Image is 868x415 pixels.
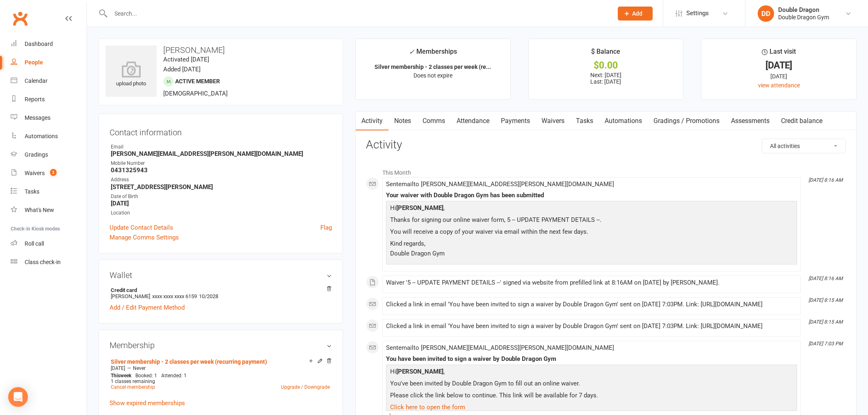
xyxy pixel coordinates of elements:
[775,112,828,130] a: Credit balance
[356,112,388,130] a: Activity
[111,365,125,371] span: [DATE]
[111,150,332,157] strong: [PERSON_NAME][EMAIL_ADDRESS][PERSON_NAME][DOMAIN_NAME]
[161,373,187,379] span: Attended: 1
[111,373,120,379] span: This
[281,384,330,390] a: Upgrade / Downgrade
[25,41,53,47] div: Dashboard
[375,64,491,70] strong: Silver membership - 2 classes per week (re...
[386,192,797,199] div: Your waiver with Double Dragon Gym has been submitted
[390,404,465,411] a: Click here to open the form
[11,164,87,182] a: Waivers 2
[11,35,87,53] a: Dashboard
[111,287,328,293] strong: Credit card
[111,358,267,365] a: Silver membership - 2 classes per week (recurring payment)
[709,61,849,70] div: [DATE]
[110,125,332,137] h3: Contact information
[110,223,173,233] a: Update Contact Details
[11,72,87,90] a: Calendar
[686,4,709,23] span: Settings
[388,112,417,130] a: Notes
[409,46,457,62] div: Memberships
[111,200,332,207] strong: [DATE]
[111,193,332,201] div: Date of Birth
[111,166,332,174] strong: 0431325943
[25,114,50,121] div: Messages
[109,365,332,372] div: —
[618,7,653,21] button: Add
[109,373,133,379] div: week
[50,169,57,176] span: 2
[758,5,774,22] div: DD
[11,253,87,271] a: Class kiosk mode
[11,235,87,253] a: Roll call
[648,112,725,130] a: Gradings / Promotions
[386,279,797,286] div: Waiver '5 -- UPDATE PAYMENT DETAILS --' signed via website from prefilled link at 8:16AM on [DATE...
[758,82,800,89] a: view attendance
[570,112,599,130] a: Tasks
[417,112,451,130] a: Comms
[778,6,829,14] div: Double Dragon
[366,139,846,151] h3: Activity
[536,61,676,70] div: $0.00
[110,399,185,407] a: Show expired memberships
[105,46,336,55] h3: [PERSON_NAME]
[778,14,829,21] div: Double Dragon Gym
[386,356,797,363] div: You have been invited to sign a waiver by Double Dragon Gym
[396,368,443,375] strong: [PERSON_NAME]
[111,160,332,167] div: Mobile Number
[25,170,45,176] div: Waivers
[133,365,146,371] span: Never
[110,286,332,301] li: [PERSON_NAME]
[388,367,795,379] p: Hi ,
[536,112,570,130] a: Waivers
[111,379,155,384] span: 1 classes remaining
[11,146,87,164] a: Gradings
[135,373,157,379] span: Booked: 1
[110,341,332,350] h3: Membership
[163,66,201,73] time: Added [DATE]
[591,46,620,61] div: $ Balance
[111,384,155,390] a: Cancel membership
[25,96,45,103] div: Reports
[175,78,220,84] span: Active member
[599,112,648,130] a: Automations
[111,143,332,151] div: Email
[409,48,414,56] i: ✓
[11,90,87,109] a: Reports
[110,303,185,312] a: Add / Edit Payment Method
[8,387,28,407] div: Open Intercom Messenger
[111,209,332,217] div: Location
[152,293,197,299] span: xxxx xxxx xxxx 6159
[25,207,54,213] div: What's New
[386,301,797,308] div: Clicked a link in email 'You have been invited to sign a waiver by Double Dragon Gym' sent on [DA...
[536,72,676,85] p: Next: [DATE] Last: [DATE]
[10,8,30,29] a: Clubworx
[110,233,179,242] a: Manage Comms Settings
[413,72,452,79] span: Does not expire
[386,344,614,351] span: Sent email to [PERSON_NAME][EMAIL_ADDRESS][PERSON_NAME][DOMAIN_NAME]
[25,151,48,158] div: Gradings
[809,341,843,347] i: [DATE] 7:03 PM
[366,164,846,177] li: This Month
[809,297,843,303] i: [DATE] 8:15 AM
[388,203,795,215] p: Hi ,
[163,90,228,97] span: [DEMOGRAPHIC_DATA]
[11,53,87,72] a: People
[762,46,796,61] div: Last visit
[108,8,607,19] input: Search...
[11,109,87,127] a: Messages
[320,223,332,233] a: Flag
[110,271,332,280] h3: Wallet
[25,59,43,66] div: People
[105,61,157,88] div: upload photo
[388,239,795,260] p: Kind regards, Double Dragon Gym
[25,78,48,84] div: Calendar
[451,112,495,130] a: Attendance
[632,10,642,17] span: Add
[11,182,87,201] a: Tasks
[199,293,218,299] span: 10/2028
[725,112,775,130] a: Assessments
[111,183,332,191] strong: [STREET_ADDRESS][PERSON_NAME]
[25,188,39,195] div: Tasks
[25,240,44,247] div: Roll call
